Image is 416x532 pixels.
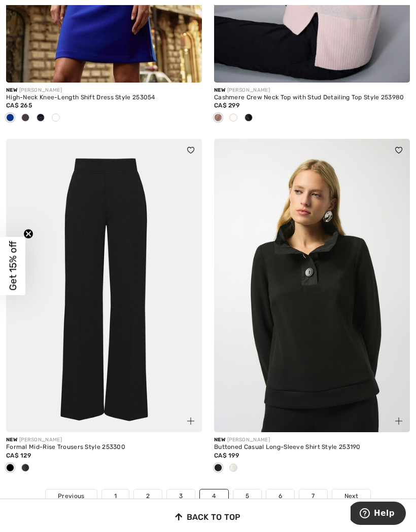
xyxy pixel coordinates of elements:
span: CA$ 199 [214,452,239,459]
div: [PERSON_NAME] [214,87,410,94]
a: 3 [167,489,195,503]
span: New [214,87,225,93]
div: Mocha [18,110,33,127]
span: New [6,87,17,93]
button: Close teaser [23,229,33,239]
img: plus_v2.svg [395,417,402,425]
span: CA$ 299 [214,102,239,109]
span: New [214,437,225,443]
div: Black [241,110,256,127]
a: Previous [46,489,96,503]
img: Buttoned Casual Long-Sleeve Shirt Style 253190. Off White [214,139,410,432]
span: Previous [58,491,84,501]
a: 4 [200,489,228,503]
div: Vanilla 30 [226,110,241,127]
div: Rose [211,110,226,127]
span: CA$ 265 [6,102,32,109]
div: Cashmere Crew Neck Top with Stud Detailing Top Style 253980 [214,94,410,101]
span: Next [344,491,358,501]
img: Formal Mid-Rise Trousers Style 253300. Black [6,139,202,432]
div: Off White [226,460,241,477]
span: Get 15% off [7,241,19,291]
div: Royal Sapphire 163 [3,110,18,127]
a: 2 [134,489,162,503]
span: New [6,437,17,443]
div: Black [211,460,226,477]
div: Formal Mid-Rise Trousers Style 253300 [6,444,202,451]
img: heart_black_full.svg [395,147,402,153]
a: 6 [266,489,294,503]
img: heart_black_full.svg [187,147,194,153]
a: 5 [233,489,261,503]
div: Black [3,460,18,477]
a: 7 [299,489,327,503]
div: Cosmos [48,110,63,127]
div: Midnight Blue [33,110,48,127]
a: 1 [102,489,129,503]
a: Next [332,489,370,503]
img: plus_v2.svg [187,417,194,425]
div: [PERSON_NAME] [214,436,410,444]
div: Grey melange [18,460,33,477]
div: [PERSON_NAME] [6,87,202,94]
div: [PERSON_NAME] [6,436,202,444]
iframe: Opens a widget where you can find more information [351,502,406,527]
div: Buttoned Casual Long-Sleeve Shirt Style 253190 [214,444,410,451]
span: CA$ 129 [6,452,31,459]
div: High-Neck Knee-Length Shift Dress Style 253054 [6,94,202,101]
